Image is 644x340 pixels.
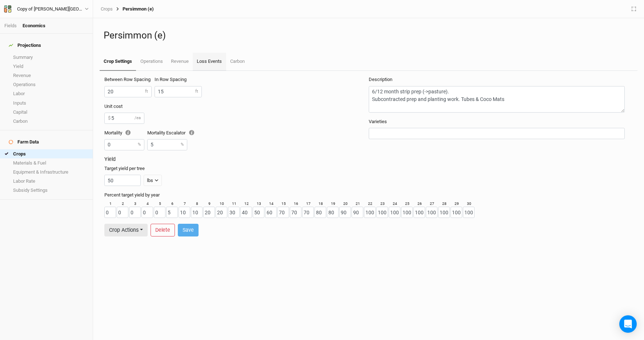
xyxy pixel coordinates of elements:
[4,23,17,28] a: Fields
[188,129,195,136] div: Tooltip anchor
[104,30,633,41] h1: Persimmon (e)
[135,115,141,121] label: /ea
[193,53,226,71] a: Loss Events
[430,201,434,207] label: 27
[122,201,124,207] label: 2
[104,192,160,198] label: Percent target yield by year
[467,201,471,207] label: 30
[171,201,173,207] label: 6
[151,224,175,236] button: Delete
[257,201,261,207] label: 13
[455,201,459,207] label: 29
[417,201,422,207] label: 26
[125,129,131,136] div: Tooltip anchor
[147,201,149,207] label: 4
[17,5,85,13] div: Copy of Opal Grove Farm
[113,6,154,12] div: Persimmon (e)
[104,224,148,236] button: Crop Actions
[181,142,184,148] label: %
[4,5,89,13] button: Copy of [PERSON_NAME][GEOGRAPHIC_DATA]
[104,156,633,162] h3: Yield
[195,89,198,94] label: ft
[368,201,372,207] label: 22
[208,201,211,207] label: 9
[9,139,39,145] div: Farm Data
[380,201,385,207] label: 23
[108,115,111,121] label: $
[147,177,153,184] div: lbs
[23,23,45,29] div: Economics
[159,201,161,207] label: 5
[306,201,311,207] label: 17
[356,201,360,207] label: 21
[178,224,199,236] button: Save
[405,201,409,207] label: 25
[101,6,113,12] a: Crops
[281,201,286,207] label: 15
[393,201,397,207] label: 24
[184,201,186,207] label: 7
[9,42,41,48] div: Projections
[442,201,447,207] label: 28
[109,201,112,207] label: 1
[138,142,141,148] label: %
[226,53,249,70] a: Carbon
[167,53,193,70] a: Revenue
[369,118,387,125] label: Varieties
[155,76,187,83] label: In Row Spacing
[144,175,162,186] button: lbs
[196,201,198,207] label: 8
[147,130,185,136] label: Mortality Escalator
[145,89,148,94] label: ft
[220,201,224,207] label: 10
[104,130,122,136] label: Mortality
[369,76,392,83] label: Description
[104,103,123,110] label: Unit cost
[343,201,348,207] label: 20
[331,201,335,207] label: 19
[232,201,236,207] label: 11
[17,5,85,13] div: Copy of [PERSON_NAME][GEOGRAPHIC_DATA]
[136,53,167,70] a: Operations
[319,201,323,207] label: 18
[134,201,136,207] label: 3
[294,201,298,207] label: 16
[619,315,637,333] div: Open Intercom Messenger
[104,76,151,83] label: Between Row Spacing
[104,165,145,172] label: Target yield per tree
[100,53,136,71] a: Crop Settings
[244,201,249,207] label: 12
[269,201,273,207] label: 14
